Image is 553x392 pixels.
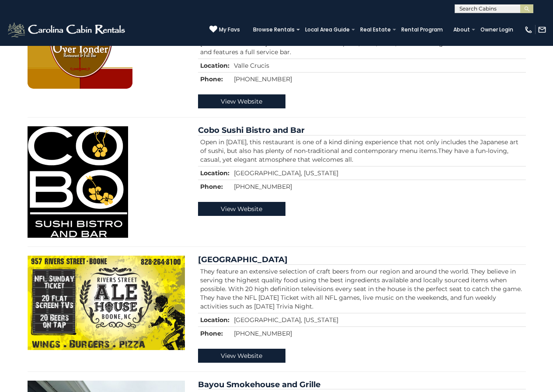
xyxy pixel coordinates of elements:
[200,330,223,337] strong: Phone:
[198,349,285,363] a: View Website
[232,326,526,340] td: [PHONE_NUMBER]
[232,59,526,72] td: Valle Crucis
[232,180,526,193] td: [PHONE_NUMBER]
[198,202,285,216] a: View Website
[538,25,546,34] img: mail-regular-white.png
[198,255,288,264] a: [GEOGRAPHIC_DATA]
[219,26,240,34] span: My Favs
[198,264,526,313] td: They feature an extensive selection of craft beers from our region and around the world. They bel...
[200,75,223,83] strong: Phone:
[200,62,230,69] strong: Location:
[249,24,299,36] a: Browse Rentals
[524,25,533,34] img: phone-regular-white.png
[209,25,240,34] a: My Favs
[198,135,526,166] td: Open in [DATE], this restaurant is one of a kind dining experience that not only includes the Jap...
[200,183,223,191] strong: Phone:
[28,126,128,238] img: Cobo Sushi Bistro and Bar
[356,24,395,36] a: Real Estate
[200,316,230,324] strong: Location:
[200,169,230,177] strong: Location:
[397,24,447,36] a: Rental Program
[198,125,305,135] a: Cobo Sushi Bistro and Bar
[198,380,320,389] a: Bayou Smokehouse and Grille
[301,24,354,36] a: Local Area Guide
[28,256,185,350] img: River Street Ale House
[232,166,526,180] td: [GEOGRAPHIC_DATA], [US_STATE]
[7,21,128,38] img: White-1-2.png
[198,94,285,108] a: View Website
[232,72,526,86] td: [PHONE_NUMBER]
[449,24,474,36] a: About
[476,24,518,36] a: Owner Login
[232,313,526,326] td: [GEOGRAPHIC_DATA], [US_STATE]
